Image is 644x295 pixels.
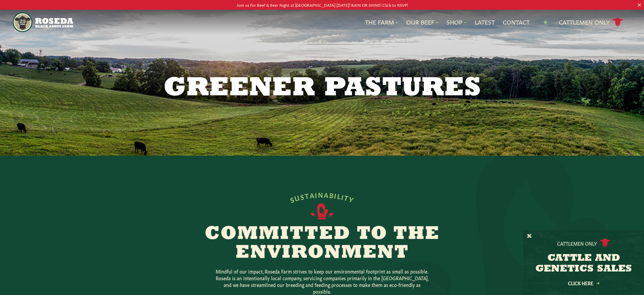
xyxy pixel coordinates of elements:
p: Cattlemen Only [557,240,597,247]
span: L [337,192,342,200]
span: I [315,191,318,198]
span: S [289,195,295,203]
div: SUSTAINABILITY [289,191,356,203]
a: Our Beef [406,18,438,27]
span: I [334,191,337,199]
h2: Committed to the Environment [193,225,451,262]
a: The Farm [365,18,398,27]
img: https://roseda.com/wp-content/uploads/2021/05/roseda-25-header.png [13,12,73,32]
span: A [309,191,315,199]
span: N [318,191,323,198]
span: S [300,192,305,200]
a: Latest [475,18,495,27]
a: Contact [503,18,530,27]
span: B [329,191,334,199]
span: I [341,193,345,200]
h1: Greener Pastures [150,75,494,102]
a: Shop [446,18,467,27]
a: Cattlemen Only [559,16,623,28]
p: Mindful of our impact, Roseda Farm strives to keep our environmental footprint as small as possib... [215,268,429,295]
span: U [293,193,301,202]
span: T [343,193,350,202]
img: cattle-icon.svg [600,239,610,248]
span: T [304,192,310,200]
nav: Main Navigation [13,10,631,35]
span: Y [348,195,355,203]
p: Join us for Beef & Beer Night at [GEOGRAPHIC_DATA] [DATE]! RAIN OR SHINE! Click to RSVP! [32,1,612,8]
a: Click Here [553,281,614,285]
h3: CATTLE AND GENETICS SALES [532,253,636,275]
span: A [324,191,329,198]
button: X [527,233,532,240]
